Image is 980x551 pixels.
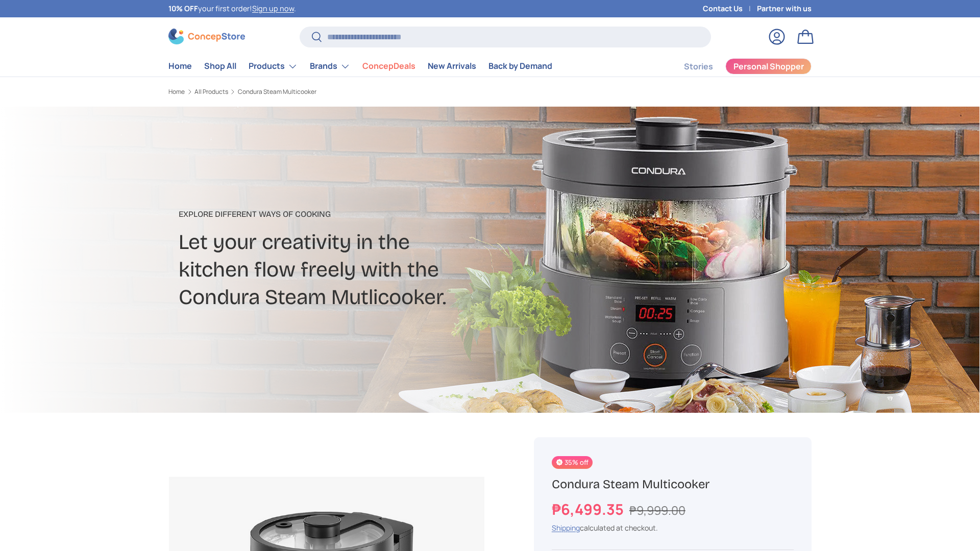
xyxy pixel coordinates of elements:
[310,56,350,77] a: Brands
[168,3,296,14] p: your first order! .
[552,477,794,492] h1: Condura Steam Multicooker
[428,56,476,76] a: New Arrivals
[168,87,509,96] nav: Breadcrumbs
[179,229,571,311] h2: Let your creativity in the kitchen flow freely with the Condura Steam Mutlicooker.
[204,56,236,76] a: Shop All
[725,58,812,74] a: Personal Shopper
[252,4,294,13] a: Sign up now
[168,89,185,95] a: Home
[684,57,713,77] a: Stories
[304,56,356,77] summary: Brands
[168,29,245,44] img: ConcepStore
[552,499,626,519] strong: ₱6,499.35
[249,56,298,77] a: Products
[168,56,552,77] nav: Primary
[552,523,580,533] a: Shipping
[757,3,812,14] a: Partner with us
[242,56,304,77] summary: Products
[238,89,316,95] a: Condura Steam Multicooker
[552,456,593,469] span: 35% off
[733,62,804,70] span: Personal Shopper
[168,56,192,76] a: Home
[703,3,757,14] a: Contact Us
[362,56,415,76] a: ConcepDeals
[629,502,685,518] s: ₱9,999.00
[659,56,812,77] nav: Secondary
[168,4,198,13] strong: 10% OFF
[552,522,794,533] div: calculated at checkout.
[179,208,571,220] p: Explore different ways of cooking
[194,89,228,95] a: All Products
[488,56,552,76] a: Back by Demand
